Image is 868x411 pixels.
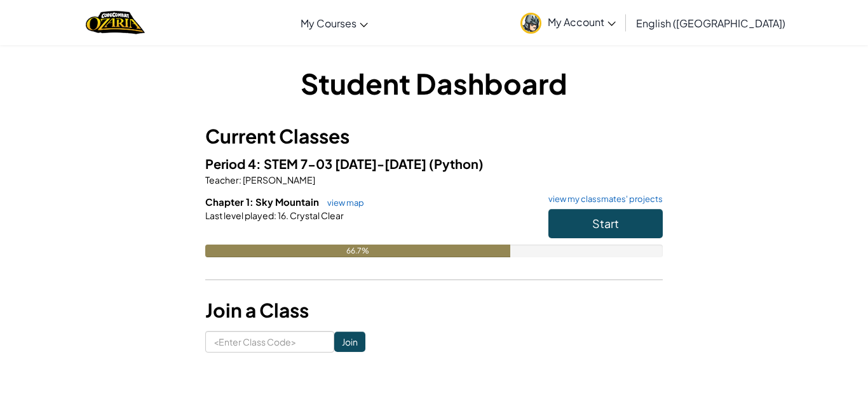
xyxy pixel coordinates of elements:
span: : [274,210,276,221]
input: <Enter Class Code> [205,331,334,353]
h3: Current Classes [205,122,663,151]
span: Crystal Clear [288,210,344,221]
img: avatar [520,13,541,34]
div: 66.7% [205,245,510,257]
a: My Account [514,3,622,43]
span: : [239,174,241,185]
span: Period 4: STEM 7-03 [DATE]-[DATE] [205,156,429,172]
a: view map [321,198,364,208]
span: English ([GEOGRAPHIC_DATA]) [636,17,785,30]
a: English ([GEOGRAPHIC_DATA]) [630,6,792,40]
span: Start [592,216,619,231]
input: Join [334,332,365,352]
span: [PERSON_NAME] [241,174,315,185]
a: view my classmates' projects [542,195,663,203]
img: Home [86,10,145,36]
span: 16. [276,210,288,221]
h3: Join a Class [205,296,663,325]
span: My Courses [301,17,356,30]
span: Teacher [205,174,239,185]
span: My Account [548,15,616,29]
button: Start [548,209,663,238]
a: My Courses [294,6,374,40]
a: Ozaria by CodeCombat logo [86,10,145,36]
h1: Student Dashboard [205,64,663,103]
span: Chapter 1: Sky Mountain [205,196,321,208]
span: (Python) [429,156,484,172]
span: Last level played [205,210,274,221]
